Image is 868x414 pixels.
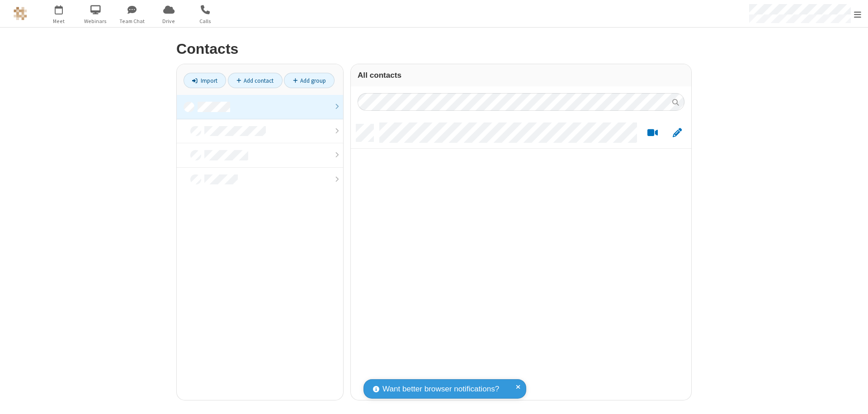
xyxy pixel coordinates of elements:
h2: Contacts [176,41,692,57]
a: Import [184,73,226,88]
span: Webinars [79,17,113,25]
span: Want better browser notifications? [382,383,499,395]
span: Team Chat [115,17,149,25]
button: Start a video meeting [644,127,661,139]
button: Edit [668,127,686,139]
h3: All contacts [358,71,684,80]
span: Calls [189,17,222,25]
span: Drive [152,17,186,25]
a: Add group [284,73,335,88]
div: grid [351,118,691,400]
img: QA Selenium DO NOT DELETE OR CHANGE [14,7,27,20]
a: Add contact [228,73,283,88]
span: Meet [42,17,76,25]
